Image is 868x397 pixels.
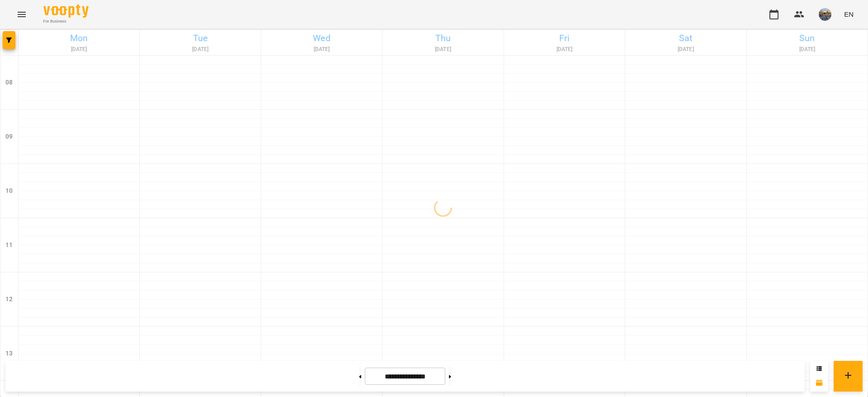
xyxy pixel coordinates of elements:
button: EN [840,6,857,23]
h6: [DATE] [384,45,502,54]
h6: Sun [748,31,866,45]
h6: [DATE] [505,45,623,54]
h6: Thu [384,31,502,45]
h6: 10 [5,186,13,196]
h6: 13 [5,349,13,359]
h6: Sat [627,31,745,45]
button: Menu [11,4,33,25]
h6: [DATE] [20,45,138,54]
h6: Mon [20,31,138,45]
h6: 11 [5,240,13,250]
img: e4bc6a3ab1e62a2b3fe154bdca76ca1b.jpg [819,8,831,21]
h6: [DATE] [141,45,259,54]
span: EN [844,9,854,19]
h6: 08 [5,78,13,88]
h6: 09 [5,132,13,142]
h6: [DATE] [748,45,866,54]
img: Voopty Logo [43,5,89,18]
h6: [DATE] [627,45,745,54]
h6: Wed [263,31,381,45]
h6: [DATE] [263,45,381,54]
h6: 12 [5,294,13,304]
h6: Tue [141,31,259,45]
span: For Business [43,19,89,24]
h6: Fri [505,31,623,45]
